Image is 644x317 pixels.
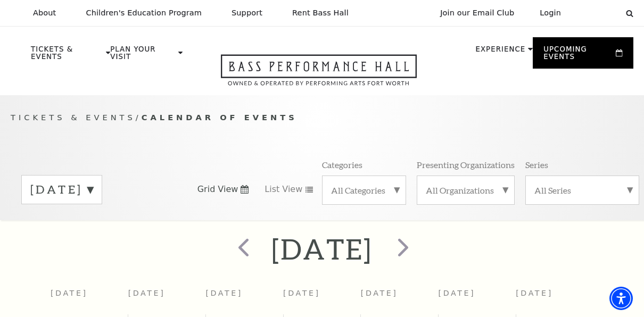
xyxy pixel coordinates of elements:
label: All Organizations [426,185,506,196]
span: [DATE] [516,289,553,297]
p: Presenting Organizations [417,159,515,170]
span: [DATE] [51,289,88,297]
span: [DATE] [128,289,166,297]
p: Upcoming Events [543,46,613,66]
span: Tickets & Events [11,113,136,122]
select: Select: [578,8,616,18]
p: Support [232,9,262,18]
p: Plan Your Visit [110,46,176,66]
p: Children's Education Program [86,9,202,18]
span: [DATE] [361,289,398,297]
span: [DATE] [205,289,243,297]
h2: [DATE] [271,232,372,266]
span: Grid View [197,183,238,195]
p: Experience [475,46,525,59]
span: [DATE] [283,289,320,297]
div: Accessibility Menu [609,287,633,310]
button: next [383,230,422,268]
a: Open this option [183,54,455,95]
p: Tickets & Events [31,46,103,66]
span: List View [265,183,302,195]
p: Rent Bass Hall [292,9,349,18]
p: Series [525,159,548,170]
label: All Categories [331,185,397,196]
p: About [33,9,56,18]
label: [DATE] [30,181,93,198]
button: prev [222,230,261,268]
label: All Series [534,185,630,196]
p: / [11,111,633,124]
p: Categories [322,159,362,170]
span: [DATE] [439,289,476,297]
span: Calendar of Events [142,113,298,122]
